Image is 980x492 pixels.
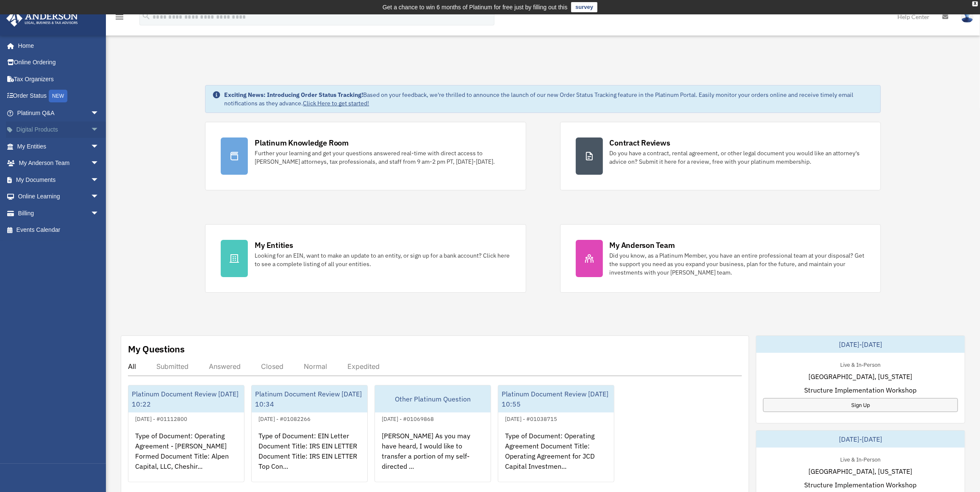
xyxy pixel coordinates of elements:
div: Get a chance to win 6 months of Platinum for free just by filling out this [383,2,568,12]
div: [DATE]-[DATE] [756,336,965,353]
div: My Anderson Team [610,240,675,250]
div: NEW [49,90,67,102]
a: Platinum Document Review [DATE] 10:55[DATE] - #01038715Type of Document: Operating Agreement Docu... [498,385,614,482]
img: User Pic [961,11,974,23]
div: [DATE] - #01082266 [252,414,317,423]
div: [DATE] - #01038715 [498,414,564,423]
div: Type of Document: Operating Agreement - [PERSON_NAME] Formed Document Title: Alpen Capital, LLC, ... [128,424,244,490]
div: [DATE] - #01112800 [128,414,194,423]
a: Online Ordering [6,54,112,71]
div: [DATE]-[DATE] [756,431,965,448]
img: Anderson Advisors Platinum Portal [4,10,81,27]
a: My Documentsarrow_drop_down [6,171,112,188]
a: Other Platinum Question[DATE] - #01069868[PERSON_NAME] As you may have heard, I would like to tra... [375,385,491,482]
div: Type of Document: EIN Letter Document Title: IRS EIN LETTER Document Title: IRS EIN LETTER Top Co... [252,424,367,490]
div: Platinum Document Review [DATE] 10:34 [252,385,367,412]
div: close [972,1,978,6]
span: arrow_drop_down [91,138,108,155]
div: Type of Document: Operating Agreement Document Title: Operating Agreement for JCD Capital Investm... [498,424,614,490]
div: [PERSON_NAME] As you may have heard, I would like to transfer a portion of my self-directed ... [375,424,491,490]
div: Contract Reviews [610,137,670,148]
div: All [128,362,136,371]
span: [GEOGRAPHIC_DATA], [US_STATE] [808,466,912,476]
span: arrow_drop_down [91,188,108,206]
a: Home [6,37,108,54]
span: Structure Implementation Workshop [804,385,916,395]
a: Platinum Q&Aarrow_drop_down [6,104,112,121]
div: Closed [261,362,283,371]
a: My Entities Looking for an EIN, want to make an update to an entity, or sign up for a bank accoun... [205,224,526,293]
div: Submitted [156,362,189,371]
a: My Entitiesarrow_drop_down [6,138,112,155]
a: Order StatusNEW [6,88,112,105]
div: Platinum Document Review [DATE] 10:55 [498,385,614,412]
div: Answered [209,362,241,371]
a: My Anderson Teamarrow_drop_down [6,155,112,172]
a: Billingarrow_drop_down [6,205,112,222]
div: Platinum Document Review [DATE] 10:22 [128,385,244,412]
div: Looking for an EIN, want to make an update to an entity, or sign up for a bank account? Click her... [255,251,510,268]
div: Expedited [347,362,380,371]
a: Digital Productsarrow_drop_down [6,121,112,138]
a: survey [571,2,597,12]
span: arrow_drop_down [91,121,108,139]
div: Did you know, as a Platinum Member, you have an entire professional team at your disposal? Get th... [610,251,865,277]
div: Normal [304,362,327,371]
a: Contract Reviews Do you have a contract, rental agreement, or other legal document you would like... [560,122,881,190]
a: Click Here to get started! [303,99,369,107]
span: arrow_drop_down [91,104,108,122]
div: My Entities [255,240,293,250]
div: Platinum Knowledge Room [255,137,349,148]
a: menu [114,15,125,22]
a: Online Learningarrow_drop_down [6,188,112,205]
div: My Questions [128,343,185,355]
div: Live & In-Person [833,360,887,368]
span: arrow_drop_down [91,205,108,222]
i: search [142,11,151,21]
a: Tax Organizers [6,71,112,88]
div: [DATE] - #01069868 [375,414,441,423]
span: [GEOGRAPHIC_DATA], [US_STATE] [808,371,912,382]
a: My Anderson Team Did you know, as a Platinum Member, you have an entire professional team at your... [560,224,881,293]
div: Live & In-Person [833,454,887,463]
strong: Exciting News: Introducing Order Status Tracking! [224,91,363,99]
i: menu [114,12,125,22]
div: Do you have a contract, rental agreement, or other legal document you would like an attorney's ad... [610,149,865,166]
a: Platinum Knowledge Room Further your learning and get your questions answered real-time with dire... [205,122,526,190]
a: Events Calendar [6,222,112,239]
div: Other Platinum Question [375,385,491,412]
a: Sign Up [763,398,958,412]
div: Based on your feedback, we're thrilled to announce the launch of our new Order Status Tracking fe... [224,91,873,107]
span: Structure Implementation Workshop [804,480,916,490]
span: arrow_drop_down [91,171,108,189]
a: Platinum Document Review [DATE] 10:34[DATE] - #01082266Type of Document: EIN Letter Document Titl... [251,385,368,482]
span: arrow_drop_down [91,155,108,172]
div: Further your learning and get your questions answered real-time with direct access to [PERSON_NAM... [255,149,510,166]
a: Platinum Document Review [DATE] 10:22[DATE] - #01112800Type of Document: Operating Agreement - [P... [128,385,244,482]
